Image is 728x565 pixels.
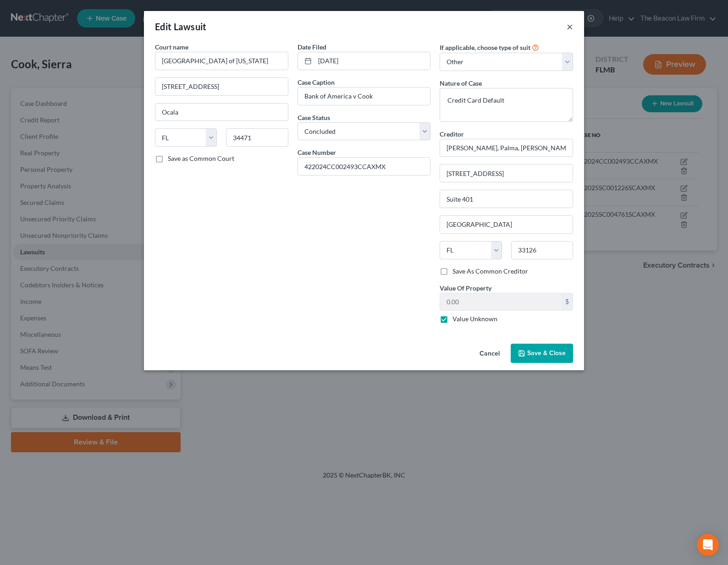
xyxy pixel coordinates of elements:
input: Enter address... [440,165,573,182]
div: Open Intercom Messenger [697,534,719,556]
label: Save As Common Creditor [452,267,528,276]
button: Cancel [472,345,507,363]
input: Enter zip... [226,128,288,147]
label: Value Unknown [452,314,497,324]
label: Case Caption [298,77,335,87]
label: Case Number [298,148,336,157]
label: Date Filed [298,42,326,52]
button: Save & Close [511,344,573,363]
button: × [567,21,573,32]
span: Save & Close [527,349,566,357]
label: Value Of Property [440,283,491,293]
span: Lawsuit [174,21,207,32]
input: MM/DD/YYYY [315,52,430,70]
input: Enter zip... [511,241,573,259]
span: Creditor [440,130,464,138]
span: Edit [155,21,172,32]
input: 0.00 [440,293,562,311]
div: $ [562,293,573,311]
label: If applicable, choose type of suit [440,43,530,52]
span: Court name [155,43,188,51]
input: Enter address... [155,78,288,95]
input: Search court by name... [155,52,288,70]
label: Nature of Case [440,78,482,88]
span: Case Status [298,114,330,121]
input: -- [298,88,430,105]
input: Search creditor by name... [440,139,573,157]
input: Enter city... [440,216,573,233]
input: Enter city... [155,104,288,121]
input: Apt, Suite, etc... [440,190,573,208]
label: Save as Common Court [168,154,234,163]
input: # [298,158,430,175]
